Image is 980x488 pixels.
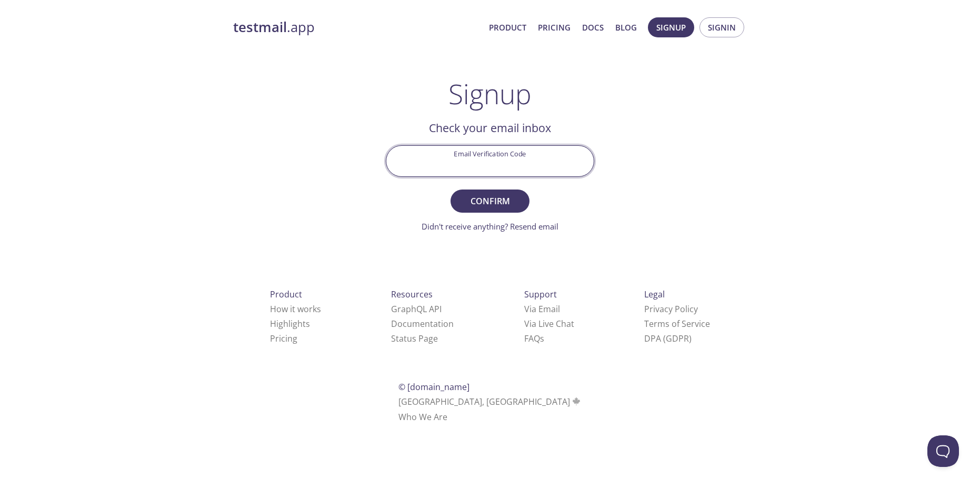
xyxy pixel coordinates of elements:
[391,288,433,300] span: Resources
[615,21,637,34] a: Blog
[270,333,297,344] a: Pricing
[644,318,710,330] a: Terms of Service
[398,396,582,407] span: [GEOGRAPHIC_DATA], [GEOGRAPHIC_DATA]
[462,194,518,208] span: Confirm
[398,411,447,423] a: Who We Are
[524,333,544,344] a: FAQ
[582,21,604,34] a: Docs
[451,190,529,213] button: Confirm
[233,18,481,36] a: testmail.app
[524,303,560,315] a: Via Email
[448,78,532,109] h1: Signup
[524,318,574,330] a: Via Live Chat
[398,381,469,393] span: © [DOMAIN_NAME]
[656,21,686,34] span: Signup
[538,21,571,34] a: Pricing
[391,333,438,344] a: Status Page
[644,288,665,300] span: Legal
[489,21,526,34] a: Product
[540,333,544,344] span: s
[927,435,959,467] iframe: Help Scout Beacon - Open
[644,333,692,344] a: DPA (GDPR)
[270,288,302,300] span: Product
[422,221,558,232] a: Didn't receive anything? Resend email
[644,303,698,315] a: Privacy Policy
[648,17,694,37] button: Signup
[391,318,454,330] a: Documentation
[524,288,557,300] span: Support
[270,318,310,330] a: Highlights
[386,119,594,137] h2: Check your email inbox
[699,17,744,37] button: Signin
[391,303,442,315] a: GraphQL API
[270,303,321,315] a: How it works
[708,21,736,34] span: Signin
[233,18,287,36] strong: testmail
